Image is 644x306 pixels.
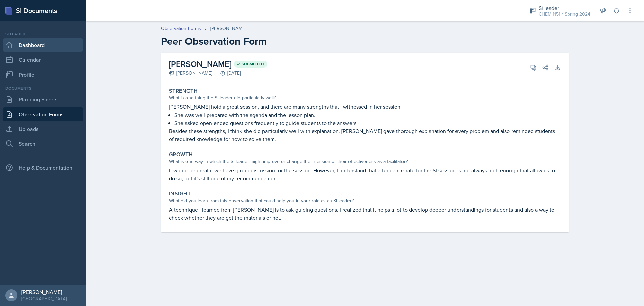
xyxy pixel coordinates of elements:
a: Calendar [3,53,83,67]
a: Planning Sheets [3,93,83,106]
label: Insight [169,190,191,197]
label: Growth [169,151,193,158]
h2: Peer Observation Form [161,35,569,47]
a: Profile [3,68,83,81]
p: It would be great if we have group discussion for the session. However, I understand that attenda... [169,166,561,182]
a: Dashboard [3,38,83,52]
p: She asked open-ended questions frequently to guide students to the answers. [174,119,561,127]
div: Si leader [3,31,83,37]
div: [PERSON_NAME] [210,25,246,32]
a: Observation Forms [3,107,83,121]
div: [PERSON_NAME] [169,70,212,77]
p: A technique I learned from [PERSON_NAME] is to ask guiding questions. I realized that it helps a ... [169,206,561,222]
div: What is one way in which the SI leader might improve or change their session or their effectivene... [169,158,561,165]
span: Submitted [241,61,264,67]
a: Observation Forms [161,25,201,32]
div: [GEOGRAPHIC_DATA] [21,295,67,302]
div: CHEM 1151 / Spring 2024 [539,11,590,18]
div: What is one thing the SI leader did particularly well? [169,94,561,101]
label: Strength [169,88,198,94]
div: What did you learn from this observation that could help you in your role as an SI leader? [169,197,561,204]
div: Documents [3,85,83,91]
div: [PERSON_NAME] [21,289,67,295]
a: Uploads [3,122,83,136]
div: Si leader [539,4,590,12]
div: Help & Documentation [3,161,83,174]
a: Search [3,137,83,150]
h2: [PERSON_NAME] [169,58,267,70]
p: Besides these strengths, I think she did particularly well with explanation. [PERSON_NAME] gave t... [169,127,561,143]
div: [DATE] [212,70,241,77]
p: She was well-prepared with the agenda and the lesson plan. [174,111,561,119]
p: [PERSON_NAME] hold a great session, and there are many strengths that I witnessed in her session: [169,103,561,111]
